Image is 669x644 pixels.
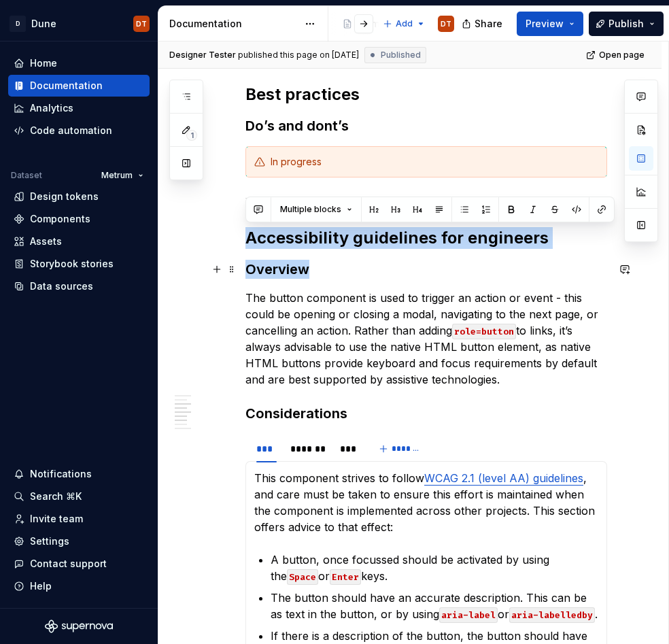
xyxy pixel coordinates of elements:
[599,50,645,61] span: Open page
[8,253,150,275] a: Storybook stories
[441,18,451,29] div: DT
[475,17,502,31] span: Share
[30,535,69,548] div: Settings
[8,75,150,97] a: Documentation
[8,52,150,74] a: Home
[424,471,583,485] a: WCAG 2.1 (level AA) guidelines
[8,208,150,230] a: Components
[186,130,197,141] span: 1
[245,260,607,279] h3: Overview
[136,18,147,29] div: DT
[30,124,112,137] div: Code automation
[30,512,83,526] div: Invite team
[30,101,73,115] div: Analytics
[245,404,607,423] h3: Considerations
[526,17,564,31] span: Preview
[30,490,82,503] div: Search ⌘K
[582,46,651,65] a: Open page
[509,607,595,623] code: aria-labelledby
[3,9,155,38] button: DDuneDT
[30,235,62,248] div: Assets
[254,470,598,535] p: This component strives to follow , and care must be taken to ensure this effort is maintained whe...
[30,557,107,571] div: Contact support
[330,569,361,585] code: Enter
[455,12,511,36] button: Share
[8,575,150,597] button: Help
[30,56,57,70] div: Home
[45,620,113,633] svg: Supernova Logo
[31,17,56,31] div: Dune
[11,170,42,181] div: Dataset
[8,97,150,119] a: Analytics
[8,463,150,485] button: Notifications
[8,231,150,252] a: Assets
[30,212,90,226] div: Components
[30,79,103,92] div: Documentation
[95,166,150,185] button: Metrum
[8,553,150,575] button: Contact support
[8,186,150,207] a: Design tokens
[271,155,598,169] div: In progress
[101,170,133,181] span: Metrum
[30,579,52,593] div: Help
[517,12,583,36] button: Preview
[287,569,318,585] code: Space
[271,552,598,584] p: A button, once focussed should be activated by using the or keys.
[379,14,430,33] button: Add
[439,607,498,623] code: aria-label
[608,17,644,31] span: Publish
[169,50,236,61] span: Designer Tester
[8,275,150,297] a: Data sources
[245,84,607,105] h2: Best practices
[396,18,413,29] span: Add
[337,10,376,37] div: Page tree
[30,257,114,271] div: Storybook stories
[8,120,150,141] a: Code automation
[169,17,298,31] div: Documentation
[8,486,150,507] button: Search ⌘K
[30,190,99,203] div: Design tokens
[8,530,150,552] a: Settings
[589,12,664,36] button: Publish
[10,16,26,32] div: D
[452,324,516,339] code: role=button
[245,290,607,388] p: The button component is used to trigger an action or event - this could be opening or closing a m...
[245,116,607,135] h3: Do’s and dont’s
[30,467,92,481] div: Notifications
[271,590,598,622] p: The button should have an accurate description. This can be as text in the button, or by using or .
[30,279,93,293] div: Data sources
[238,50,359,61] div: published this page on [DATE]
[245,227,607,249] h2: Accessibility guidelines for engineers
[8,508,150,530] a: Invite team
[381,50,421,61] span: Published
